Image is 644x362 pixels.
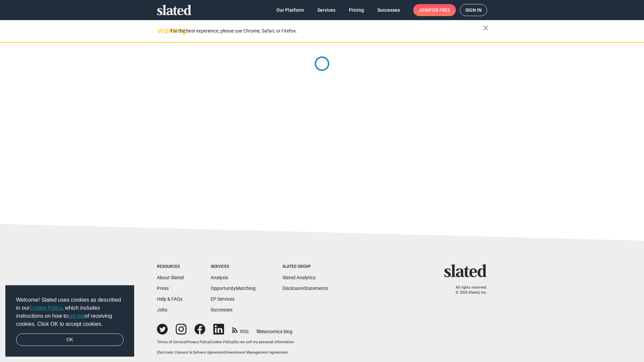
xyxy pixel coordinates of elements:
[419,4,450,16] span: Join
[185,340,186,344] span: |
[170,26,483,36] div: For the best experience, please use Chrome, Safari, or Firefox.
[68,313,85,319] a: opt-out
[225,350,226,355] span: |
[226,350,288,355] a: Investment Management Agreement
[317,4,335,16] span: Services
[276,4,304,16] span: Our Platform
[157,340,185,344] a: Terms of Service
[482,24,490,32] mat-icon: close
[16,334,123,346] a: dismiss cookie message
[349,4,364,16] span: Pricing
[157,275,184,280] a: About Slated
[465,4,482,16] span: Sign in
[30,305,62,311] a: Cookie Policy
[157,350,225,355] a: Electronic Consent & Delivery Agreement
[271,4,309,16] a: Our Platform
[312,4,341,16] a: Services
[413,4,456,16] a: Joinfor free
[448,285,487,295] p: All rights reserved. © 2025 Slated, Inc.
[157,286,169,291] a: Press
[16,296,123,328] span: Welcome! Slated uses cookies as described in our , which includes instructions on how to of recei...
[210,340,211,344] span: |
[234,340,294,345] button: Do not sell my personal information
[282,286,328,291] a: DisclosureStatements
[157,264,184,269] div: Resources
[232,324,249,335] a: RSS
[429,4,450,16] span: for free
[211,275,228,280] a: Analysis
[372,4,405,16] a: Successes
[233,340,234,344] span: |
[211,264,256,269] div: Services
[257,329,265,334] span: film
[257,323,292,335] a: filmonomics blog
[157,307,167,312] a: Jobs
[211,296,234,302] a: EP Services
[186,340,210,344] a: Privacy Policy
[211,307,232,312] a: Successes
[158,26,166,35] mat-icon: warning
[343,4,369,16] a: Pricing
[377,4,400,16] span: Successes
[211,340,233,344] a: Cookie Policy
[157,296,182,302] a: Help & FAQs
[282,264,328,269] div: Slated Group
[211,286,256,291] a: OpportunityMatching
[282,275,316,280] a: Slated Analytics
[460,4,487,16] a: Sign in
[5,285,134,357] div: cookieconsent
